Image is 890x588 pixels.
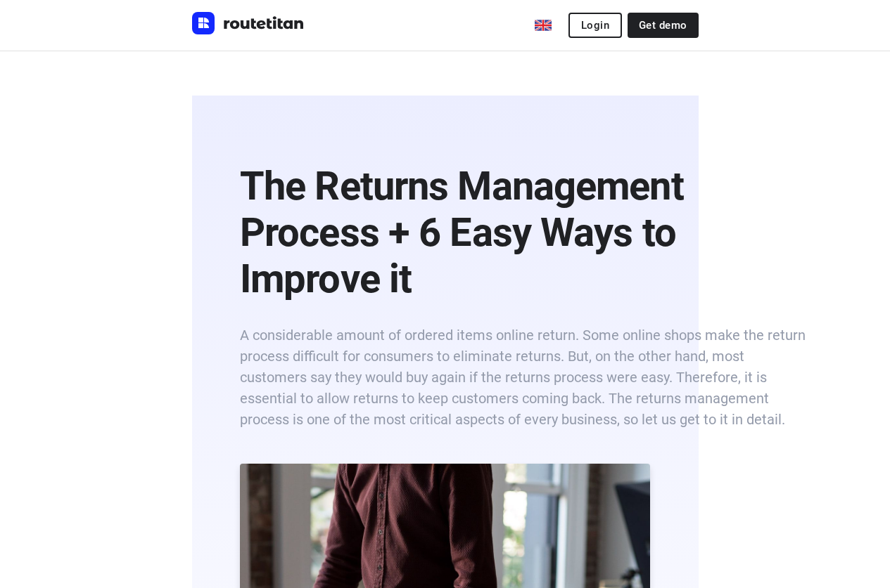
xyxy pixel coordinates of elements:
[628,13,698,38] a: Get demo
[581,20,609,31] span: Login
[192,12,305,34] img: Routetitan logo
[240,325,810,430] h6: A considerable amount of ordered items online return. Some online shops make the return process d...
[568,13,622,38] button: Login
[192,12,305,38] a: Routetitan
[240,163,684,302] b: The Returns Management Process + 6 Easy Ways to Improve it
[639,20,687,31] span: Get demo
